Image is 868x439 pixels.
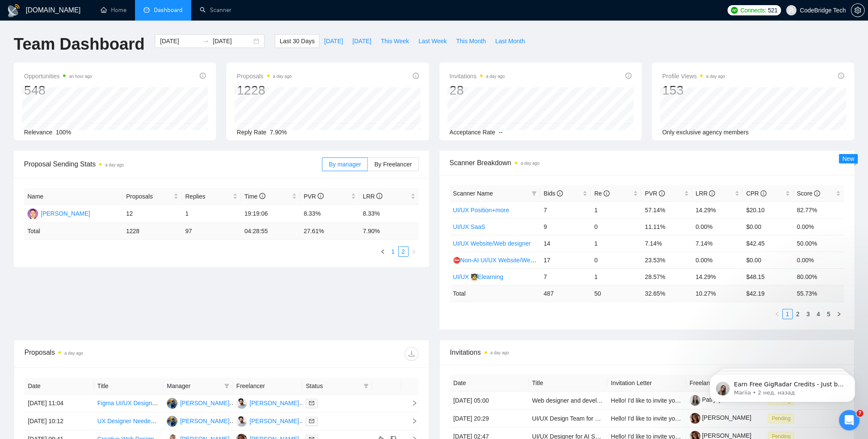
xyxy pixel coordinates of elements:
[24,378,94,395] th: Date
[413,73,419,79] span: info-circle
[450,285,541,302] td: Total
[450,129,496,136] span: Acceptance Rate
[797,190,820,197] span: Score
[499,129,502,136] span: --
[692,268,743,285] td: 14.29%
[381,36,409,46] span: This Week
[453,273,503,280] a: UI/UX 🧑‍🏫Elearning
[641,218,692,235] td: 11.11%
[690,413,700,424] img: c13eRwMvUlzo-XLg2uvHvFCVtnE4MC0Iv6MtAo1ebavpSsne99UkWfEKIiY0bp85Ns
[405,350,418,357] span: download
[692,252,743,268] td: 0.00%
[662,71,725,81] span: Profile Views
[793,202,844,218] td: 82.77%
[450,71,505,81] span: Invitations
[236,398,247,409] img: AT
[123,205,182,223] td: 12
[182,223,241,240] td: 97
[591,235,641,252] td: 1
[450,409,529,427] td: [DATE] 20:29
[746,190,766,197] span: CPR
[405,418,417,424] span: right
[359,205,418,223] td: 8.33%
[540,252,591,268] td: 17
[768,6,777,15] span: 521
[793,309,803,319] li: 2
[450,347,844,358] span: Invitations
[376,193,382,199] span: info-circle
[743,218,793,235] td: $0.00
[236,417,299,424] a: AT[PERSON_NAME]
[202,38,209,44] span: swap-right
[236,416,247,427] img: AT
[814,190,820,196] span: info-circle
[690,395,700,406] img: c10c9g9X2ZEso9S92Bz9-2yWqvWaYU3TbhNagi4CHt8MJMJjXKYGyepbgEMkKntOqH
[241,223,300,240] td: 04:28:55
[24,82,92,98] div: 548
[224,383,229,389] span: filter
[824,309,833,319] a: 5
[14,34,144,54] h1: Team Dashboard
[743,285,793,302] td: $ 42.19
[813,309,823,319] li: 4
[490,34,529,48] button: Last Month
[167,417,229,424] a: SA[PERSON_NAME]
[591,202,641,218] td: 1
[772,309,782,319] li: Previous Page
[775,311,780,317] span: left
[706,74,725,79] time: a day ago
[591,218,641,235] td: 0
[450,82,505,98] div: 28
[793,252,844,268] td: 0.00%
[24,412,94,430] td: [DATE] 10:12
[363,193,382,200] span: LRR
[180,398,229,408] div: [PERSON_NAME]
[453,223,485,230] a: UI/UX SaaS
[408,246,419,257] li: Next Page
[180,416,229,426] div: [PERSON_NAME]
[768,415,797,421] a: Pending
[380,249,385,254] span: left
[411,249,416,254] span: right
[94,378,163,395] th: Title
[743,202,793,218] td: $20.10
[604,190,610,196] span: info-circle
[123,223,182,240] td: 1228
[532,415,724,422] a: UI/UX Design Team for Website Audit & Optimization Recommendations
[788,7,794,13] span: user
[363,383,369,389] span: filter
[27,210,90,217] a: YK[PERSON_NAME]
[540,285,591,302] td: 487
[529,375,607,392] th: Title
[414,34,451,48] button: Last Week
[376,34,414,48] button: This Week
[24,395,94,412] td: [DATE] 11:04
[185,192,231,201] span: Replies
[768,414,794,423] span: Pending
[690,432,751,439] a: [PERSON_NAME]
[594,190,610,197] span: Re
[309,400,314,406] span: mail
[697,356,868,416] iframe: Intercom notifications сообщение
[451,34,490,48] button: This Month
[270,129,287,136] span: 7.90%
[64,351,83,356] time: a day ago
[378,246,388,257] button: left
[94,395,163,412] td: Figma UI/UX Designer for Custom Web & Mobile UI Kit
[24,71,92,81] span: Opportunities
[532,191,537,196] span: filter
[793,235,844,252] td: 50.00%
[56,129,71,136] span: 100%
[856,410,863,417] span: 7
[743,235,793,252] td: $42.45
[318,193,324,199] span: info-circle
[696,190,715,197] span: LRR
[641,202,692,218] td: 57.14%
[97,400,243,406] a: Figma UI/UX Designer for Custom Web & Mobile UI Kit
[529,409,607,427] td: UI/UX Design Team for Website Audit & Optimization Recommendations
[591,268,641,285] td: 1
[625,73,631,79] span: info-circle
[24,159,322,169] span: Proposal Sending Stats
